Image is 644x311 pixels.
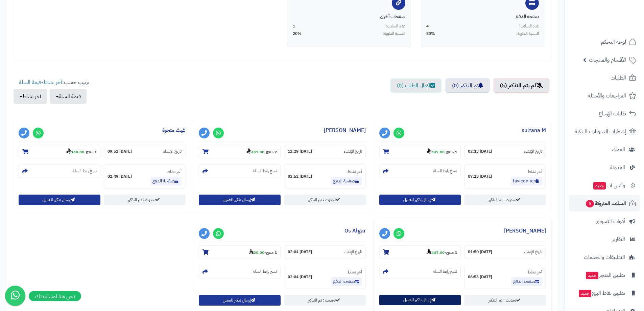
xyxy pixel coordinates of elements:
strong: 1 منتج [266,249,277,256]
span: المراجعات والأسئلة [588,91,626,101]
span: 4 [426,23,429,29]
a: التطبيقات والخدمات [569,249,640,265]
a: صفحة الدفع [150,177,182,185]
span: وآتس آب [593,181,625,190]
span: لوحة التحكم [601,37,626,47]
strong: [DATE] 01:50 [468,249,492,255]
section: نسخ رابط السلة [199,164,281,178]
a: التقارير [569,231,640,247]
span: تطبيق نقاط البيع [578,288,625,298]
small: نسخ رابط السلة [73,168,97,174]
small: آخر نشاط [167,169,182,175]
span: الطلبات [611,73,626,83]
small: نسخ رابط السلة [433,168,457,174]
small: آخر نشاط [528,169,542,175]
small: نسخ رابط السلة [253,168,277,174]
span: السلات المتروكة [585,199,626,208]
small: نسخ رابط السلة [253,269,277,274]
section: نسخ رابط السلة [199,265,281,279]
strong: 1 منتج [446,149,457,155]
a: اكمال الطلب (0) [390,79,442,93]
small: آخر نشاط [528,269,542,275]
a: favicon.ico [511,177,542,185]
a: [PERSON_NAME] [324,126,366,134]
span: أدوات التسويق [596,217,625,226]
span: عدد السلات: [386,23,405,29]
button: إرسال تذكير للعميل [379,295,461,305]
strong: 1 منتج [446,249,457,256]
button: قيمة السلة [50,89,87,104]
span: التطبيقات والخدمات [584,252,625,262]
small: تاريخ الإنشاء [524,149,542,154]
a: تحديث : تم التذكير [284,195,366,205]
span: النسبة المئوية: [516,31,539,37]
a: صفحة الدفع [331,277,362,286]
a: تم التذكير (0) [446,79,490,93]
small: تاريخ الإنشاء [344,249,362,255]
section: 1 منتج-447.00 [379,245,461,259]
strong: 447.00 [427,249,445,256]
section: 1 منتج-447.00 [379,145,461,158]
section: 1 منتج-149.00 [19,145,100,158]
div: صفحة الدفع [426,13,539,20]
strong: [DATE] 02:49 [108,174,132,179]
a: تحديث : تم التذكير [104,195,186,205]
span: العملاء [612,145,625,154]
span: إشعارات التحويلات البنكية [575,127,626,136]
span: جديد [593,182,606,190]
strong: 447.00 [427,149,445,155]
a: صفحة الدفع [331,177,362,185]
section: 2 منتج-447.00 [199,145,281,158]
a: قيمة السلة [19,78,41,86]
small: تاريخ الإنشاء [163,149,182,154]
a: [PERSON_NAME] [504,227,546,235]
section: نسخ رابط السلة [19,164,100,178]
a: تطبيق المتجرجديد [569,267,640,283]
a: صفحة الدفع [511,277,542,286]
strong: [DATE] 02:13 [468,149,492,154]
span: التقارير [612,235,625,244]
a: آخر نشاط [43,78,62,86]
span: عدد السلات: [519,23,539,29]
span: المدونة [610,163,625,172]
img: logo-2.png [598,18,638,32]
a: السلات المتروكة5 [569,195,640,212]
span: طلبات الإرجاع [599,109,626,118]
button: إرسال تذكير للعميل [199,295,281,306]
a: sultana M [522,126,546,134]
strong: [DATE] 12:29 [288,149,312,154]
a: إشعارات التحويلات البنكية [569,124,640,140]
span: 5 [586,200,594,207]
a: تحديث : تم التذكير [464,295,546,306]
strong: [DATE] 07:23 [468,174,492,179]
a: Os Algar [344,227,366,235]
small: - [427,249,457,256]
small: - [66,148,97,155]
small: - [246,148,277,155]
span: 20% [293,31,302,37]
small: تاريخ الإنشاء [524,249,542,255]
button: إرسال تذكير للعميل [19,195,100,205]
strong: [DATE] 02:52 [288,174,312,179]
span: 80% [426,31,435,37]
a: المراجعات والأسئلة [569,88,640,104]
div: صفحات أخرى [293,13,405,20]
small: آخر نشاط [348,169,362,175]
small: نسخ رابط السلة [433,269,457,274]
a: العملاء [569,141,640,158]
a: غيث متجرة [162,126,185,134]
strong: 2 منتج [266,149,277,155]
button: إرسال تذكير للعميل [379,195,461,205]
strong: [DATE] 09:52 [108,149,132,154]
button: إرسال تذكير للعميل [199,195,281,205]
strong: 447.00 [246,149,264,155]
section: 1 منتج-20.00 [199,245,281,259]
a: أدوات التسويق [569,213,640,229]
strong: [DATE] 02:04 [288,274,312,280]
strong: 149.00 [66,149,84,155]
a: الطلبات [569,70,640,86]
section: نسخ رابط السلة [379,265,461,279]
strong: 1 منتج [86,149,97,155]
span: الأقسام والمنتجات [589,55,626,65]
small: تاريخ الإنشاء [344,149,362,154]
